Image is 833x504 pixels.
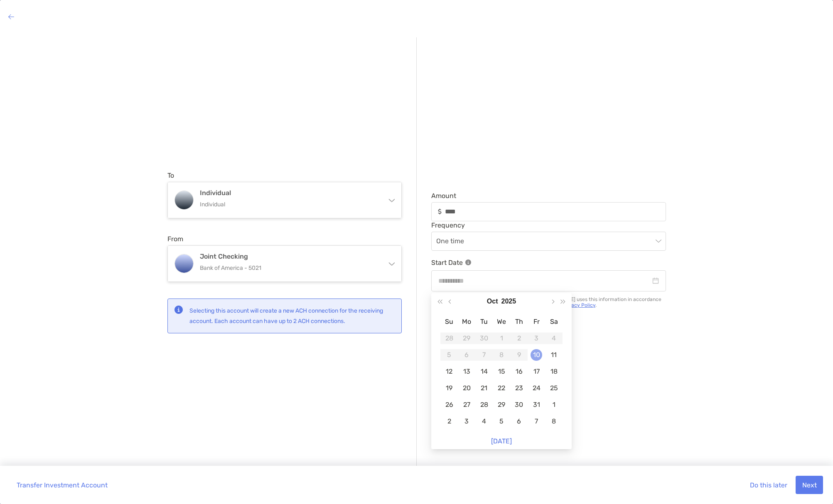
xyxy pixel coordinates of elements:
div: 7 [531,416,542,427]
div: 1 [496,333,507,344]
div: 24 [531,382,542,394]
td: 2025-11-08 [545,413,563,430]
th: Mo [458,313,475,330]
td: 2025-10-17 [528,363,545,380]
td: 2025-10-07 [475,347,493,363]
td: 2025-10-23 [510,380,528,396]
td: 2025-10-09 [510,347,528,363]
div: 2 [513,333,525,344]
td: 2025-10-04 [545,330,563,347]
div: 13 [461,366,472,377]
td: 2025-10-05 [440,347,458,363]
td: 2025-10-01 [493,330,510,347]
div: 16 [513,366,525,377]
td: 2025-10-15 [493,363,510,380]
td: 2025-10-28 [475,396,493,413]
td: 2025-10-29 [493,396,510,413]
td: 2025-11-06 [510,413,528,430]
td: 2025-10-14 [475,363,493,380]
td: 2025-10-02 [510,330,528,347]
div: 8 [548,416,560,427]
button: Next [796,476,823,494]
h4: Individual [200,189,379,197]
div: 30 [513,399,525,411]
td: 2025-11-02 [440,413,458,430]
div: 26 [443,399,455,411]
input: Amountinput icon [445,208,666,215]
div: 19 [443,382,455,394]
div: 2 [443,416,455,427]
a: Privacy Policy [562,302,595,308]
td: 2025-10-11 [545,347,563,363]
td: 2025-10-06 [458,347,475,363]
button: Do this later [743,476,794,494]
div: 28 [478,399,490,411]
div: 25 [548,382,560,394]
td: 2025-10-31 [528,396,545,413]
td: 2025-11-03 [458,413,475,430]
td: 2025-10-16 [510,363,528,380]
div: 6 [461,349,472,361]
td: 2025-10-24 [528,380,545,396]
div: 10 [531,349,542,361]
th: Tu [475,313,493,330]
div: 3 [531,333,542,344]
th: Fr [528,313,545,330]
td: 2025-10-19 [440,380,458,396]
img: Joint Checking [175,254,193,273]
td: 2025-10-22 [493,380,510,396]
td: 2025-10-25 [545,380,563,396]
div: 8 [496,349,507,361]
label: From [167,235,183,243]
div: 27 [461,399,472,411]
td: 2025-10-18 [545,363,563,380]
img: Individual [175,191,193,209]
div: 29 [496,399,507,411]
p: Start Date [431,257,666,268]
button: Transfer Investment Account [10,476,114,494]
button: Choose a month [487,293,498,310]
div: 29 [461,333,472,344]
td: 2025-10-08 [493,347,510,363]
div: 31 [531,399,542,411]
div: 4 [478,416,490,427]
td: 2025-10-10 [528,347,545,363]
td: 2025-11-04 [475,413,493,430]
button: Next year (Control + right) [558,293,568,310]
td: 2025-10-27 [458,396,475,413]
div: 3 [461,416,472,427]
div: 5 [443,349,455,361]
div: 9 [513,349,525,361]
td: 2025-10-30 [510,396,528,413]
div: 18 [548,366,560,377]
div: 22 [496,382,507,394]
button: Choose a year [501,293,516,310]
td: 2025-11-07 [528,413,545,430]
td: 2025-10-21 [475,380,493,396]
td: 2025-09-29 [458,330,475,347]
span: Frequency [431,221,666,229]
label: To [167,171,174,179]
button: Previous month (PageUp) [445,293,456,310]
div: 30 [478,333,490,344]
th: Sa [545,313,563,330]
p: Selecting this account will create a new ACH connection for the receiving account. Each account c... [189,306,395,326]
td: 2025-10-03 [528,330,545,347]
div: 17 [531,366,542,377]
td: 2025-10-13 [458,363,475,380]
td: 2025-10-26 [440,396,458,413]
td: 2025-09-30 [475,330,493,347]
span: Amount [431,192,666,200]
img: Information Icon [465,259,471,265]
img: input icon [438,208,442,215]
td: 2025-11-01 [545,396,563,413]
th: Th [510,313,528,330]
a: [DATE] [491,437,512,445]
div: 23 [513,382,525,394]
td: 2025-10-20 [458,380,475,396]
button: Last year (Control + left) [435,293,445,310]
div: 20 [461,382,472,394]
div: 14 [478,366,490,377]
td: 2025-09-28 [440,330,458,347]
div: 7 [478,349,490,361]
